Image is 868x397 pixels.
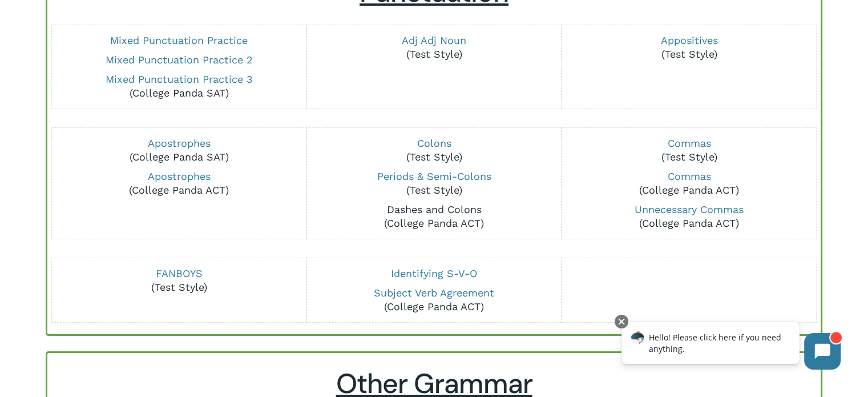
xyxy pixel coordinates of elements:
[314,137,553,164] p: (Test Style)
[402,34,466,46] a: Adj Adj Noun
[314,170,553,197] p: (Test Style)
[570,137,808,164] p: (Test Style)
[570,170,808,197] p: (College Panda ACT)
[386,203,481,215] a: Dashes and Colons
[314,203,553,230] p: (College Panda ACT)
[60,267,298,294] p: (Test Style)
[570,34,808,61] p: (Test Style)
[148,170,211,182] a: Apostrophes
[60,73,298,100] p: (College Panda SAT)
[377,170,491,182] a: Periods & Semi-Colons
[391,267,477,279] a: Identifying S-V-O
[148,137,211,149] a: Apostrophes
[106,73,253,85] a: Mixed Punctuation Practice 3
[106,54,253,66] a: Mixed Punctuation Practice 2
[570,203,808,230] p: (College Panda ACT)
[660,34,717,46] a: Appositives
[667,137,710,149] a: Commas
[635,203,744,215] a: Unnecessary Commas
[667,170,710,182] a: Commas
[609,312,852,381] iframe: Chatbot
[60,137,298,164] p: (College Panda SAT)
[374,287,494,299] a: Subject Verb Agreement
[110,34,248,46] a: Mixed Punctuation Practice
[60,170,298,197] p: (College Panda ACT)
[314,286,553,314] p: (College Panda ACT)
[417,137,451,149] a: Colons
[156,267,203,279] a: FANBOYS
[314,34,553,61] p: (Test Style)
